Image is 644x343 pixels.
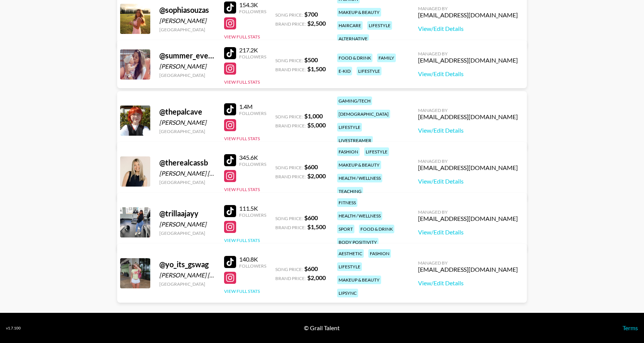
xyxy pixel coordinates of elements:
strong: $ 5,000 [307,121,326,129]
span: Song Price: [275,216,303,221]
span: Brand Price: [275,225,306,230]
div: [PERSON_NAME] [159,17,215,24]
div: [GEOGRAPHIC_DATA] [159,27,215,32]
button: View Full Stats [224,187,260,192]
div: Followers [239,9,266,14]
a: View/Edit Details [418,178,518,185]
div: Managed By [418,260,518,266]
button: View Full Stats [224,136,260,141]
div: health / wellness [337,174,382,182]
div: makeup & beauty [337,8,381,17]
span: Brand Price: [275,67,306,72]
strong: $ 700 [304,11,318,18]
div: lifestyle [337,262,362,271]
span: Song Price: [275,12,303,18]
a: Terms [623,324,638,331]
div: lifestyle [364,147,389,156]
button: View Full Stats [224,79,260,85]
div: livestreamer [337,136,373,145]
div: [EMAIL_ADDRESS][DOMAIN_NAME] [418,113,518,121]
div: teaching [337,187,363,196]
span: Brand Price: [275,174,306,179]
div: Managed By [418,51,518,57]
button: View Full Stats [224,288,260,294]
a: View/Edit Details [418,228,518,236]
div: 140.8K [239,256,266,263]
a: View/Edit Details [418,279,518,287]
div: Followers [239,110,266,116]
div: [EMAIL_ADDRESS][DOMAIN_NAME] [418,11,518,19]
span: Song Price: [275,58,303,63]
div: lifestyle [367,21,392,30]
div: makeup & beauty [337,161,381,169]
strong: $ 2,500 [307,20,326,27]
strong: $ 1,500 [307,65,326,72]
strong: $ 600 [304,265,318,272]
div: food & drink [337,54,372,62]
span: Brand Price: [275,276,306,281]
div: Managed By [418,158,518,164]
div: 154.3K [239,1,266,9]
button: View Full Stats [224,237,260,243]
div: e-kid [337,67,352,75]
div: lipsync [337,289,358,297]
strong: $ 1,000 [304,112,323,119]
div: lifestyle [357,67,382,75]
span: Song Price: [275,165,303,170]
div: health / wellness [337,211,382,220]
div: Followers [239,161,266,167]
div: 1.4M [239,103,266,110]
div: [PERSON_NAME] [159,119,215,126]
span: Song Price: [275,114,303,119]
div: Followers [239,212,266,218]
div: @ trillaajayy [159,209,215,218]
div: @ thepalcave [159,107,215,116]
div: [GEOGRAPHIC_DATA] [159,179,215,185]
div: [EMAIL_ADDRESS][DOMAIN_NAME] [418,164,518,171]
div: [EMAIL_ADDRESS][DOMAIN_NAME] [418,215,518,222]
div: [GEOGRAPHIC_DATA] [159,72,215,78]
strong: $ 2,000 [307,172,326,179]
div: family [377,54,396,62]
div: fashion [337,147,360,156]
div: 217.2K [239,46,266,54]
div: 111.5K [239,205,266,212]
div: Managed By [418,107,518,113]
strong: $ 1,500 [307,223,326,230]
div: © Grail Talent [304,324,340,332]
div: sport [337,225,354,233]
div: v 1.7.100 [6,326,21,331]
div: haircare [337,21,363,30]
div: [GEOGRAPHIC_DATA] [159,281,215,287]
div: [PERSON_NAME] [159,63,215,70]
a: View/Edit Details [418,70,518,78]
div: [GEOGRAPHIC_DATA] [159,129,215,134]
div: Followers [239,54,266,60]
strong: $ 600 [304,214,318,221]
div: fashion [368,249,391,258]
div: Followers [239,263,266,269]
div: fitness [337,198,357,207]
div: Managed By [418,6,518,11]
div: @ therealcassb [159,158,215,167]
strong: $ 500 [304,56,318,63]
span: Brand Price: [275,21,306,27]
span: Song Price: [275,266,303,272]
div: [GEOGRAPHIC_DATA] [159,230,215,236]
div: [PERSON_NAME] [159,220,215,228]
button: View Full Stats [224,34,260,40]
div: Managed By [418,209,518,215]
div: [EMAIL_ADDRESS][DOMAIN_NAME] [418,57,518,64]
div: @ sophiasouzas [159,5,215,15]
div: makeup & beauty [337,276,381,284]
div: [DEMOGRAPHIC_DATA] [337,110,390,118]
div: [PERSON_NAME] [PERSON_NAME] [159,170,215,177]
a: View/Edit Details [418,25,518,32]
div: body positivity [337,238,378,247]
div: 345.6K [239,154,266,161]
div: @ summer_everyday [159,51,215,60]
div: aesthetic [337,249,364,258]
div: [PERSON_NAME] [PERSON_NAME] [159,271,215,279]
div: [EMAIL_ADDRESS][DOMAIN_NAME] [418,266,518,273]
div: lifestyle [337,123,362,132]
